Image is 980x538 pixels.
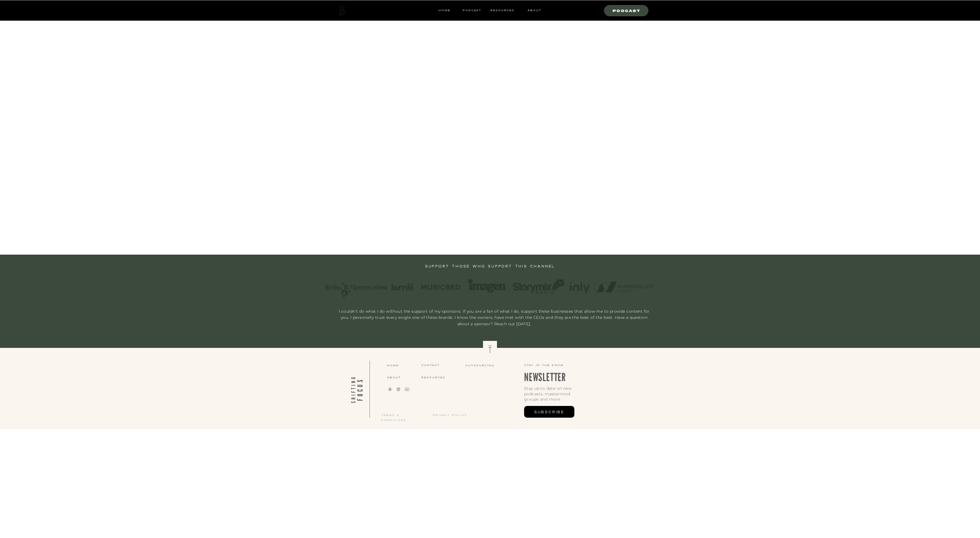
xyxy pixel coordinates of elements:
p: NEWSLETTER [524,369,629,380]
h3: Support those who support this channel [407,263,573,268]
a: resources [488,8,514,13]
span: subscribe [534,410,564,414]
p: Stay up to date on new podcasts, mastermind groups and more [524,386,586,405]
a: ABOUT [527,8,541,13]
a: subscribe [524,406,574,418]
a: terms & conditions [381,413,425,418]
a: SHIFTING [349,361,365,418]
a: Podcast [461,8,483,13]
a: Podcast [608,8,646,13]
a: home [387,363,421,368]
a: FOCUS [355,361,365,418]
a: Outsourcing [465,363,505,368]
p: Stay in the know [524,363,629,367]
a: privacy policy [433,413,477,418]
p: I couldn't do what I do without the support of my sponsors. If you are a fan of what I do, suppor... [337,308,651,328]
a: resources [421,375,461,380]
a: CONTACT [421,363,456,368]
a: HOME [439,8,450,13]
a: about [387,375,421,380]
